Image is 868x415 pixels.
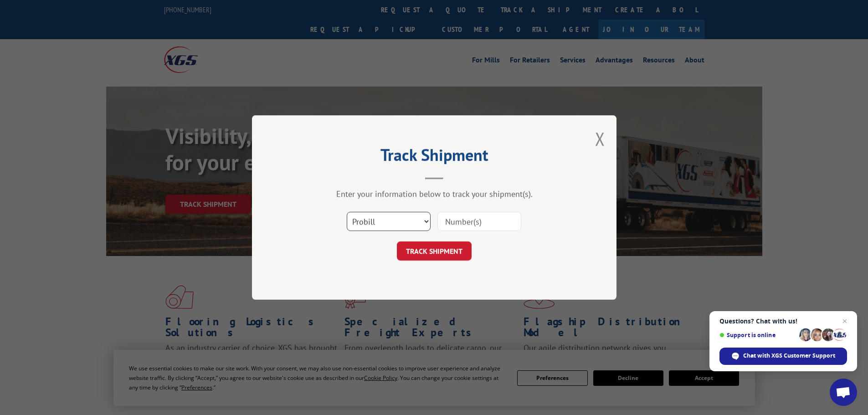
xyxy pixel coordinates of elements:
[743,352,835,360] span: Chat with XGS Customer Support
[830,379,857,406] div: Open chat
[719,348,847,365] div: Chat with XGS Customer Support
[298,149,571,166] h2: Track Shipment
[719,332,796,338] span: Support is online
[595,127,605,151] button: Close modal
[298,189,571,199] div: Enter your information below to track your shipment(s).
[719,318,847,325] span: Questions? Chat with us!
[397,241,472,261] button: TRACK SHIPMENT
[839,316,850,327] span: Close chat
[437,212,521,231] input: Number(s)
